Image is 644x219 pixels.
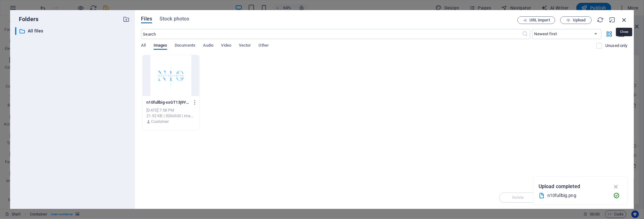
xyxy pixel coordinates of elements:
span: Audio [203,42,213,50]
p: Folders [15,15,38,23]
i: Reload [597,16,604,23]
span: Upload [573,18,586,22]
span: Files [141,15,152,23]
p: Upload completed [539,182,580,191]
div: 21.52 KB | 500x500 | image/png [146,113,195,119]
span: Video [221,42,231,50]
span: Images [154,42,167,50]
input: Search [141,29,522,39]
button: Upload [560,16,592,24]
div: ​ [15,27,16,35]
span: URL import [529,18,550,22]
p: Displays only files that are not in use on the website. Files added during this session can still... [605,43,628,49]
p: Customer [151,119,169,124]
span: Stock photos [160,15,189,23]
span: Vector [239,42,251,50]
i: Minimize [609,16,616,23]
span: Other [259,42,269,50]
p: All files [28,27,118,35]
span: All [141,42,146,50]
p: n10fullbig-xxGT13j9YSUjRQ5xtHc1JA.png [146,100,189,105]
i: Create new folder [123,16,130,23]
div: n10fullbig.png [547,192,608,199]
span: Documents [175,42,195,50]
button: URL import [517,16,555,24]
div: [DATE] 7:58 PM [146,107,195,113]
